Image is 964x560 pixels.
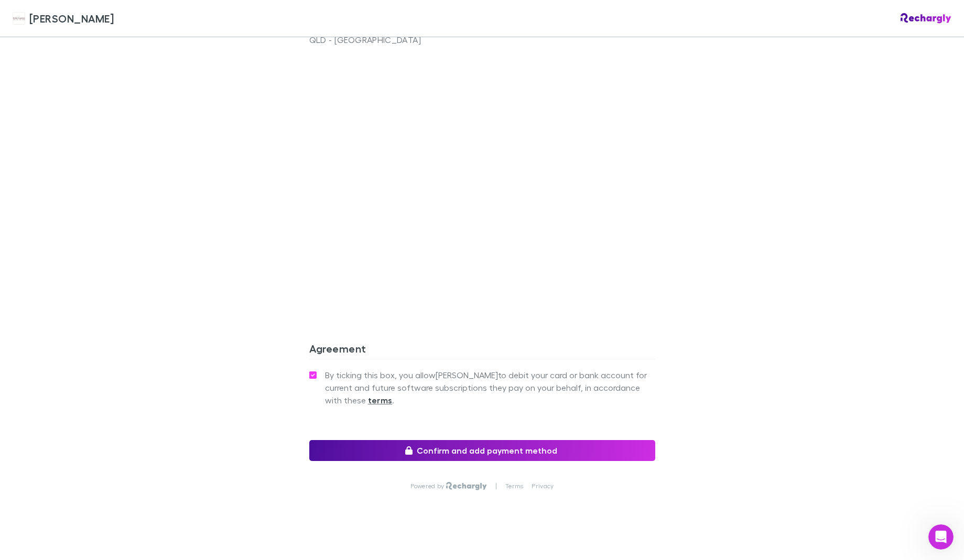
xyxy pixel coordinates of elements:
[928,524,954,550] iframe: Intercom live chat
[309,34,482,46] p: QLD - [GEOGRAPHIC_DATA]
[307,52,657,293] iframe: Secure address input frame
[13,12,25,25] img: Hales Douglass's Logo
[532,482,554,490] a: Privacy
[505,482,523,490] a: Terms
[325,369,655,407] span: By ticking this box, you allow [PERSON_NAME] to debit your card or bank account for current and f...
[901,13,951,24] img: Rechargly Logo
[309,342,655,359] h3: Agreement
[29,10,114,26] span: [PERSON_NAME]
[368,395,393,405] strong: terms
[410,482,447,490] p: Powered by
[495,482,497,490] p: |
[309,440,655,461] button: Confirm and add payment method
[446,482,486,490] img: Rechargly Logo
